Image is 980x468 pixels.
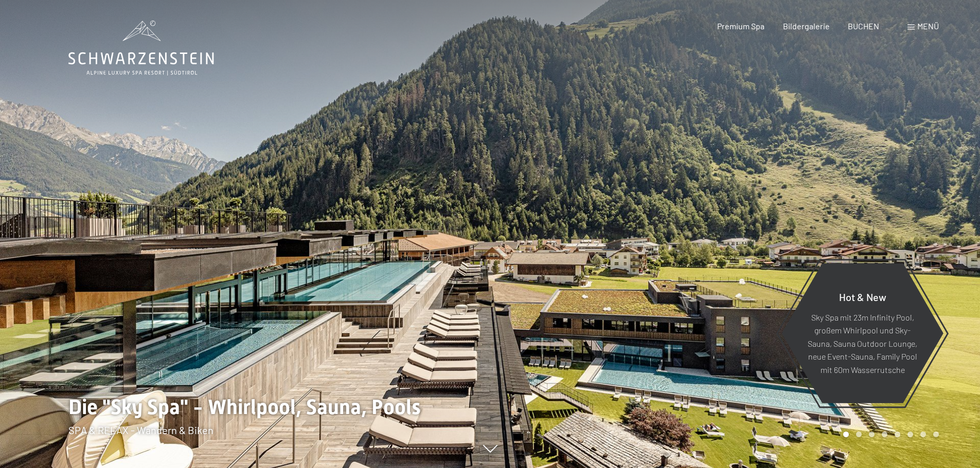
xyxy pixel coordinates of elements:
div: Carousel Page 2 [856,432,862,437]
p: Sky Spa mit 23m Infinity Pool, großem Whirlpool und Sky-Sauna, Sauna Outdoor Lounge, neue Event-S... [807,310,918,376]
div: Carousel Page 4 [882,432,887,437]
div: Carousel Page 7 [920,432,926,437]
a: BUCHEN [848,21,879,31]
span: Hot & New [839,290,886,303]
a: Bildergalerie [783,21,830,31]
div: Carousel Page 1 (Current Slide) [843,432,849,437]
div: Carousel Page 3 [869,432,875,437]
span: Menü [917,21,939,31]
div: Carousel Page 8 [933,432,939,437]
div: Carousel Pagination [840,432,939,437]
div: Carousel Page 6 [907,432,913,437]
div: Carousel Page 5 [895,432,900,437]
a: Hot & New Sky Spa mit 23m Infinity Pool, großem Whirlpool und Sky-Sauna, Sauna Outdoor Lounge, ne... [781,263,944,404]
a: Premium Spa [717,21,764,31]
